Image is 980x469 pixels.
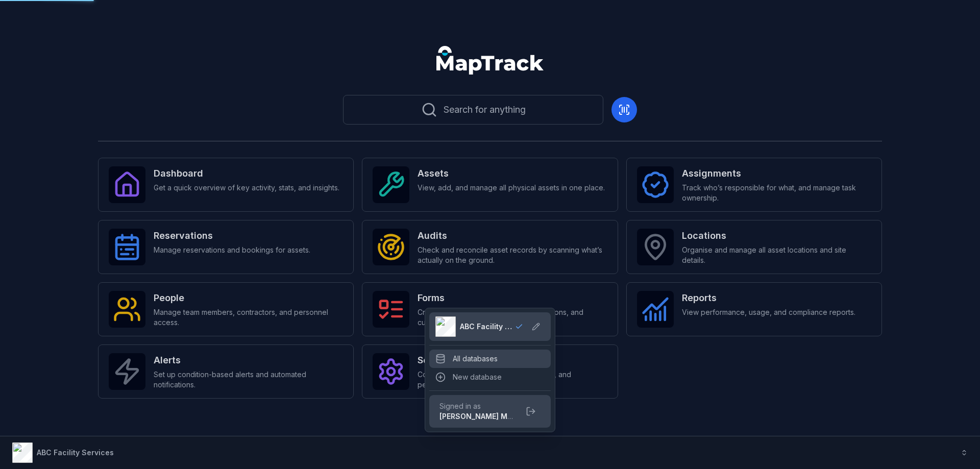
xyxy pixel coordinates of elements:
div: ABC Facility Services [425,308,555,432]
strong: ABC Facility Services [37,448,114,457]
div: New database [429,368,551,386]
strong: [PERSON_NAME] Maptrack [439,412,535,421]
span: Signed in as [439,401,517,411]
span: ABC Facility Services [460,322,515,332]
div: All databases [429,350,551,368]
